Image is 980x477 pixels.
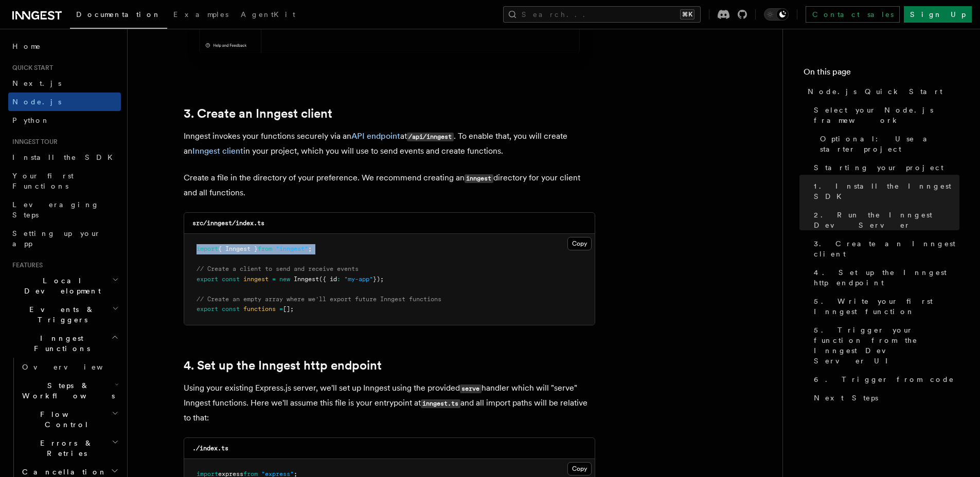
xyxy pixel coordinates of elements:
a: Home [8,37,121,56]
span: Setting up your app [12,229,101,248]
span: import [197,245,218,252]
a: Inngest client [192,146,243,156]
a: Examples [167,3,235,28]
span: Events & Triggers [8,304,112,325]
a: Next Steps [810,389,959,407]
a: Documentation [70,3,167,29]
span: const [222,305,240,313]
a: Overview [18,358,121,376]
p: Inngest invokes your functions securely via an at . To enable that, you will create an in your pr... [184,129,595,158]
a: Select your Node.js framework [810,101,959,130]
a: Your first Functions [8,167,121,195]
span: Node.js Quick Start [808,86,942,97]
a: Setting up your app [8,224,121,253]
code: inngest.ts [421,399,460,408]
button: Inngest Functions [8,329,121,358]
code: src/inngest/index.ts [192,219,264,227]
code: /api/inngest [407,133,454,141]
a: API endpoint [351,131,400,141]
span: { Inngest } [218,245,258,252]
a: 3. Create an Inngest client [810,234,959,263]
button: Flow Control [18,405,121,434]
span: Steps & Workflows [18,380,115,401]
span: Overview [22,363,128,371]
button: Copy [567,237,592,250]
span: export [197,305,218,313]
span: const [222,276,240,283]
span: Optional: Use a starter project [820,134,959,154]
span: // Create an empty array where we'll export future Inngest functions [197,296,441,303]
span: Documentation [76,10,161,19]
span: Select your Node.js framework [814,105,959,125]
a: Contact sales [806,6,900,23]
span: Quick start [8,64,53,72]
span: Inngest tour [8,138,58,146]
span: 2. Run the Inngest Dev Server [814,210,959,230]
h4: On this page [804,66,959,82]
span: = [272,276,276,283]
span: new [279,276,290,283]
span: 5. Write your first Inngest function [814,296,959,317]
span: ; [308,245,312,252]
button: Events & Triggers [8,300,121,329]
span: "inngest" [276,245,308,252]
p: Create a file in the directory of your preference. We recommend creating an directory for your cl... [184,171,595,200]
a: 1. Install the Inngest SDK [810,177,959,206]
span: Node.js [12,98,61,106]
button: Errors & Retries [18,434,121,463]
span: Leveraging Steps [12,200,99,219]
span: functions [243,305,276,313]
span: inngest [243,276,269,283]
span: Inngest Functions [8,333,111,354]
p: Using your existing Express.js server, we'll set up Inngest using the provided handler which will... [184,381,595,425]
span: Cancellation [18,467,107,477]
code: ./index.ts [192,445,228,452]
a: 3. Create an Inngest client [184,106,332,121]
span: 4. Set up the Inngest http endpoint [814,267,959,288]
span: Home [12,41,41,51]
span: Next.js [12,79,61,87]
span: Your first Functions [12,172,74,190]
span: = [279,305,283,313]
a: 6. Trigger from code [810,370,959,389]
button: Toggle dark mode [764,8,789,21]
a: Node.js [8,93,121,111]
a: 2. Run the Inngest Dev Server [810,206,959,234]
a: 5. Trigger your function from the Inngest Dev Server UI [810,321,959,370]
span: Install the SDK [12,153,119,161]
span: AgentKit [241,10,295,19]
span: Flow Control [18,409,112,430]
span: 6. Trigger from code [814,374,954,384]
span: []; [283,305,294,313]
span: Features [8,261,43,269]
span: // Create a client to send and receive events [197,265,359,272]
a: Python [8,111,121,130]
span: from [258,245,272,252]
span: Examples [173,10,228,19]
a: Leveraging Steps [8,195,121,224]
span: 5. Trigger your function from the Inngest Dev Server UI [814,325,959,366]
span: 3. Create an Inngest client [814,238,959,259]
span: ({ id [319,276,337,283]
button: Local Development [8,271,121,300]
a: Sign Up [904,6,972,23]
span: "my-app" [344,276,373,283]
span: Errors & Retries [18,438,112,458]
span: Starting your project [814,162,943,173]
a: Next.js [8,74,121,93]
button: Search...⌘K [503,6,701,23]
span: 1. Install the Inngest SDK [814,181,959,201]
a: AgentKit [235,3,301,28]
span: Inngest [294,276,319,283]
a: Starting your project [810,158,959,177]
span: : [337,276,341,283]
button: Copy [567,462,592,475]
code: inngest [465,174,493,183]
a: 4. Set up the Inngest http endpoint [184,358,382,373]
a: Install the SDK [8,148,121,167]
span: Local Development [8,276,112,296]
a: Optional: Use a starter project [816,130,959,158]
a: Node.js Quick Start [804,82,959,101]
code: serve [460,384,482,393]
kbd: ⌘K [680,9,694,20]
